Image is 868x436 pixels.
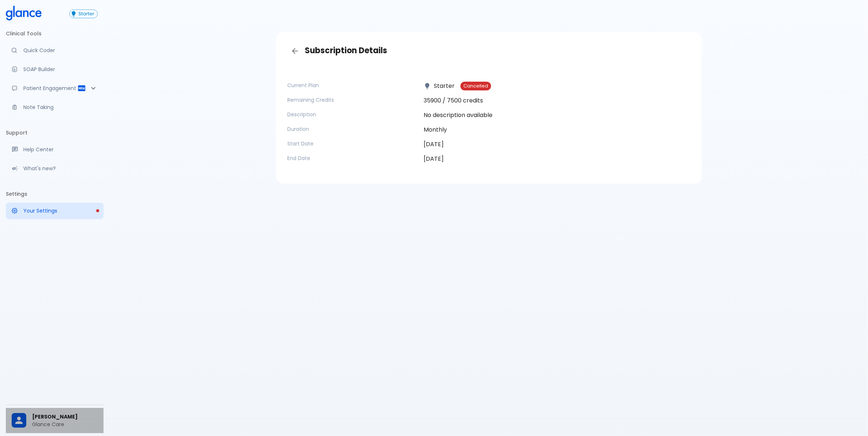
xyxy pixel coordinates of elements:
p: Quick Coder [23,47,98,54]
a: Back [288,44,302,58]
li: Settings [6,185,104,203]
a: Docugen: Compose a clinical documentation in seconds [6,61,104,77]
time: [DATE] [424,140,444,148]
span: Starter [75,11,97,17]
p: Duration [288,125,418,133]
li: Support [6,124,104,141]
div: [PERSON_NAME]Glance Care [6,408,104,433]
p: End Date [288,155,418,162]
a: Please complete account setup [6,203,104,219]
p: Note Taking [23,104,98,111]
div: Recent updates and feature releases [6,160,104,176]
p: Starter [424,82,455,90]
a: Moramiz: Find ICD10AM codes instantly [6,42,104,58]
p: 35900 / 7500 credits [424,96,690,105]
time: [DATE] [424,155,444,163]
p: Monthly [424,125,690,134]
p: SOAP Builder [23,66,98,73]
h3: Subscription Details [288,44,690,58]
p: Remaining Credits [288,96,418,104]
p: Description [288,111,418,118]
li: Clinical Tools [6,25,104,42]
p: Glance Care [32,421,98,428]
p: Current Plan [288,82,418,89]
p: What's new? [23,165,98,172]
a: Get help from our support team [6,141,104,157]
p: Start Date [288,140,418,147]
p: Your Settings [23,207,98,214]
a: Advanced note-taking [6,99,104,115]
p: No description available [424,111,690,120]
a: Click to view or change your subscription [69,9,104,18]
span: [PERSON_NAME] [32,413,98,421]
button: Starter [69,9,98,18]
p: Help Center [23,146,98,153]
span: Cancelled [460,83,491,89]
p: Patient Engagement [23,85,77,92]
div: Patient Reports & Referrals [6,80,104,96]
